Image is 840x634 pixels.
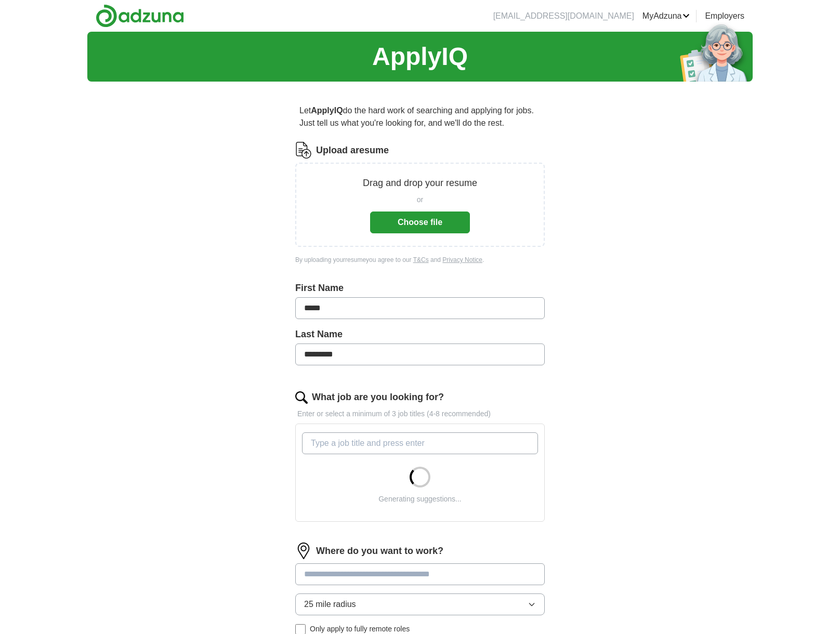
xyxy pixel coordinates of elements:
[413,256,429,263] a: T&Cs
[311,106,343,115] strong: ApplyIQ
[295,593,545,615] button: 25 mile radius
[363,176,477,190] p: Drag and drop your resume
[442,256,482,263] a: Privacy Notice
[370,212,470,233] button: Choose file
[642,10,690,22] a: MyAdzuna
[705,10,744,22] a: Employers
[295,327,545,341] label: Last Name
[312,390,444,404] label: What job are you looking for?
[316,143,389,157] label: Upload a resume
[304,598,356,611] span: 25 mile radius
[295,408,545,419] p: Enter or select a minimum of 3 job titles (4-8 recommended)
[295,543,312,559] img: location.png
[316,544,443,558] label: Where do you want to work?
[302,432,538,454] input: Type a job title and press enter
[493,10,634,22] li: [EMAIL_ADDRESS][DOMAIN_NAME]
[295,391,308,404] img: search.png
[96,4,184,28] img: Adzuna logo
[295,255,545,265] div: By uploading your resume you agree to our and .
[295,281,545,295] label: First Name
[295,142,312,158] img: CV Icon
[417,194,423,205] span: or
[372,38,468,75] h1: ApplyIQ
[295,100,545,134] p: Let do the hard work of searching and applying for jobs. Just tell us what you're looking for, an...
[378,494,462,505] div: Generating suggestions...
